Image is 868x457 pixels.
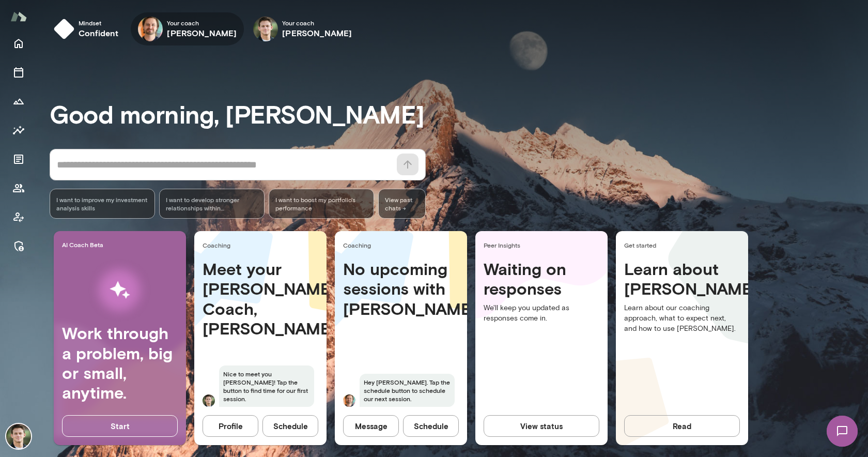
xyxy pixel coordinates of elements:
[166,195,258,212] span: I want to develop stronger relationships within [PERSON_NAME]
[360,374,455,407] span: Hey [PERSON_NAME]. Tap the schedule button to schedule our next session.
[624,259,740,299] h4: Learn about [PERSON_NAME]
[484,259,599,299] h4: Waiting on responses
[50,12,127,45] button: Mindsetconfident
[484,415,599,437] button: View status
[8,207,29,227] button: Coach app
[8,178,29,199] button: Members
[282,19,352,27] span: Your coach
[79,19,118,27] span: Mindset
[343,415,399,437] button: Message
[138,17,163,41] img: Jacob Zukerman
[50,99,868,128] h3: Good morning, [PERSON_NAME]
[203,241,322,249] span: Coaching
[8,62,29,83] button: Sessions
[219,365,314,407] span: Nice to meet you [PERSON_NAME]! Tap the button to find time for our first session.
[246,12,359,45] div: Alex MarcusYour coach[PERSON_NAME]
[262,415,318,437] button: Schedule
[8,120,29,141] button: Insights
[8,149,29,170] button: Documents
[131,12,244,45] div: Jacob ZukermanYour coach[PERSON_NAME]
[624,415,740,437] button: Read
[8,91,29,112] button: Growth Plan
[56,195,148,212] span: I want to improve my investment analysis skills
[253,17,278,41] img: Alex Marcus
[8,33,29,54] button: Home
[79,27,118,39] h6: confident
[10,7,27,26] img: Mento
[167,19,237,27] span: Your coach
[167,27,237,39] h6: [PERSON_NAME]
[343,241,463,249] span: Coaching
[343,394,355,407] img: Jacob Zukerman Zukerman
[8,236,29,256] button: Manage
[54,19,74,39] img: mindset
[203,415,258,437] button: Profile
[275,195,367,212] span: I want to boost my portfolio's performance
[484,241,603,249] span: Peer Insights
[159,189,265,219] div: I want to develop stronger relationships within [PERSON_NAME]
[50,189,155,219] div: I want to improve my investment analysis skills
[203,259,318,339] h4: Meet your [PERSON_NAME] Coach, [PERSON_NAME]
[269,189,374,219] div: I want to boost my portfolio's performance
[6,424,31,449] img: Alex Marcus
[403,415,459,437] button: Schedule
[203,394,215,407] img: Alex Marcus Marcus
[62,323,178,403] h4: Work through a problem, big or small, anytime.
[282,27,352,39] h6: [PERSON_NAME]
[343,259,459,318] h4: No upcoming sessions with [PERSON_NAME]
[62,415,178,437] button: Start
[378,189,426,219] span: View past chats ->
[74,257,166,323] img: AI Workflows
[624,303,740,334] p: Learn about our coaching approach, what to expect next, and how to use [PERSON_NAME].
[624,241,744,249] span: Get started
[484,303,599,324] p: We'll keep you updated as responses come in.
[62,240,182,249] span: AI Coach Beta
